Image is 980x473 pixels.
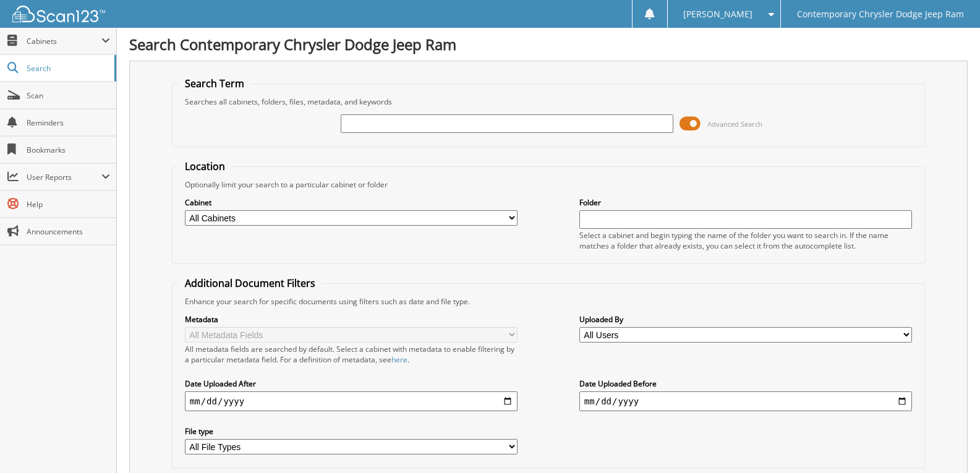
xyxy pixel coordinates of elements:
[27,117,110,128] span: Reminders
[579,197,912,208] label: Folder
[27,226,110,237] span: Announcements
[579,230,912,251] div: Select a cabinet and begin typing the name of the folder you want to search in. If the name match...
[185,426,518,437] label: File type
[27,36,101,46] span: Cabinets
[27,90,110,101] span: Scan
[185,378,518,389] label: Date Uploaded After
[12,6,105,22] img: scan123-logo-white.svg
[185,314,518,325] label: Metadata
[179,296,918,307] div: Enhance your search for specific documents using filters such as date and file type.
[179,276,322,290] legend: Additional Document Filters
[27,172,101,182] span: User Reports
[391,354,407,365] a: here
[179,96,918,107] div: Searches all cabinets, folders, files, metadata, and keywords
[185,197,518,208] label: Cabinet
[185,344,518,365] div: All metadata fields are searched by default. Select a cabinet with metadata to enable filtering b...
[579,391,912,411] input: end
[683,11,752,18] span: [PERSON_NAME]
[27,63,108,74] span: Search
[129,34,968,54] h1: Search Contemporary Chrysler Dodge Jeep Ram
[27,145,110,155] span: Bookmarks
[797,11,964,18] span: Contemporary Chrysler Dodge Jeep Ram
[179,77,250,90] legend: Search Term
[918,414,980,473] iframe: Chat Widget
[579,314,912,325] label: Uploaded By
[579,378,912,389] label: Date Uploaded Before
[179,160,231,173] legend: Location
[27,199,110,210] span: Help
[707,119,762,129] span: Advanced Search
[185,391,518,411] input: start
[179,179,918,190] div: Optionally limit your search to a particular cabinet or folder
